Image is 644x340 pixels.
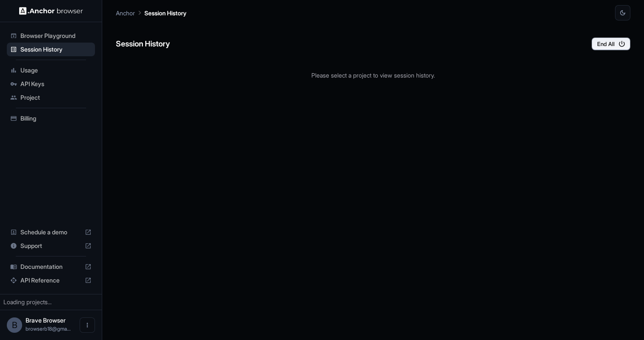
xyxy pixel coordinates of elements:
span: Session History [20,45,92,54]
div: Billing [7,112,95,125]
p: Session History [144,9,187,17]
p: Please select a project to view session history. [116,71,630,80]
img: Anchor Logo [19,7,83,15]
div: Loading projects... [3,298,98,306]
div: B [7,317,22,333]
p: Anchor [116,9,135,17]
div: Support [7,239,95,253]
div: Browser Playground [7,29,95,43]
span: browserb18@gmail.com [26,326,71,332]
span: Schedule a demo [20,228,81,236]
div: Usage [7,63,95,77]
div: Session History [7,43,95,56]
span: Support [20,242,81,250]
button: Open menu [80,317,95,333]
span: API Reference [20,276,81,285]
button: End All [592,37,630,50]
span: Project [20,93,92,102]
nav: breadcrumb [116,8,187,17]
span: Brave Browser [26,317,66,324]
span: API Keys [20,80,92,88]
div: Project [7,91,95,104]
div: Schedule a demo [7,225,95,239]
div: API Keys [7,77,95,91]
h6: Session History [116,38,170,50]
span: Usage [20,66,92,75]
span: Browser Playground [20,32,92,40]
div: API Reference [7,274,95,287]
span: Billing [20,114,92,123]
div: Documentation [7,260,95,274]
span: Documentation [20,262,81,271]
